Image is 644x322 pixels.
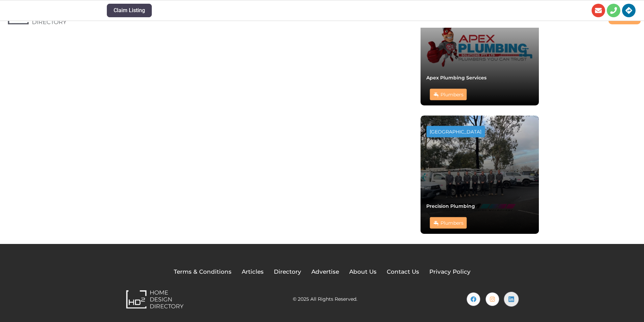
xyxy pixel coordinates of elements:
[293,297,357,301] h2: © 2025 All Rights Reserved.
[426,75,486,81] a: Apex Plumbing Services
[387,268,419,276] a: Contact Us
[311,268,339,276] a: Advertise
[242,268,264,276] a: Articles
[107,4,152,17] button: Claim Listing
[426,203,475,209] a: Precision Plumbing
[274,268,301,276] a: Directory
[174,268,232,276] a: Terms & Conditions
[429,268,471,276] a: Privacy Policy
[430,129,481,134] div: [GEOGRAPHIC_DATA]
[440,220,463,226] a: Plumbers
[349,268,377,276] a: About Us
[440,92,463,98] a: Plumbers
